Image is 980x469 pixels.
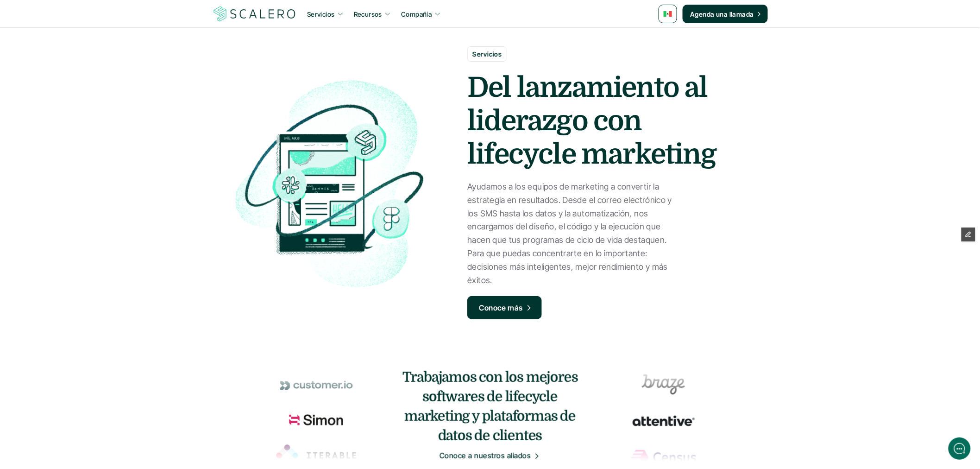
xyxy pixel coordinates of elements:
p: Conoce más [479,302,523,314]
p: Conoce a nuestros aliados [440,450,531,463]
button: Edit Framer Content [961,228,975,241]
p: Recursos [354,9,382,19]
img: Scalero company logotype [212,5,297,23]
p: Servicios [307,9,335,19]
strong: Del lanzamiento al liderazgo con lifecycle marketing [467,72,716,170]
button: New conversation [14,123,171,141]
h4: Trabajamos con los mejores softwares de lifecycle marketing y plataformas de datos de clientes [397,368,583,446]
h2: Let us know if we can help with lifecycle marketing. [14,62,171,106]
p: Servicios [472,49,502,59]
span: We run on Gist [77,324,117,330]
a: Agenda una llamada [683,5,768,23]
h1: Hi! Welcome to [GEOGRAPHIC_DATA]. [14,45,171,60]
a: Scalero company logotype [212,6,297,22]
iframe: gist-messenger-bubble-iframe [949,437,971,460]
p: Ayudamos a los equipos de marketing a convertir la estrategia en resultados. Desde el correo elec... [467,180,676,287]
span: New conversation [60,128,111,136]
img: Lifecycle marketing illustration [217,72,435,294]
p: Compañía [401,9,432,19]
p: Agenda una llamada [690,9,754,19]
a: Conoce más [467,296,542,319]
a: Conoce a nuestros aliados [440,450,540,463]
